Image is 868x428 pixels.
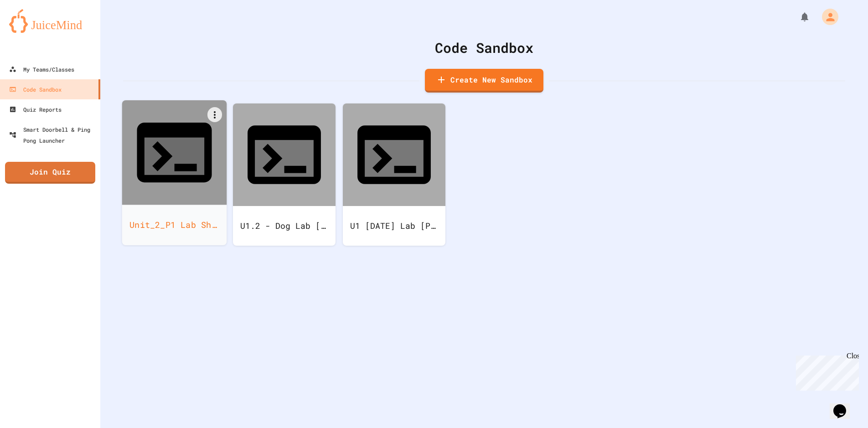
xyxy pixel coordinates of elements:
div: Code Sandbox [123,37,845,58]
div: Unit_2_P1 Lab Shapes [122,205,227,245]
div: My Teams/Classes [9,64,74,75]
div: My Notifications [782,9,812,25]
div: Smart Doorbell & Ping Pong Launcher [9,124,97,146]
div: My Account [812,6,841,27]
div: Chat with us now!Close [4,4,63,58]
a: Unit_2_P1 Lab Shapes [122,100,227,245]
div: U1.2 - Dog Lab [PERSON_NAME] V [233,206,336,246]
iframe: chat widget [792,352,859,391]
a: U1 [DATE] Lab [PERSON_NAME] V [343,103,445,246]
img: logo-orange.svg [9,9,91,33]
a: Create New Sandbox [425,69,543,93]
div: Code Sandbox [9,84,62,95]
iframe: chat widget [830,392,859,419]
div: Quiz Reports [9,104,62,115]
a: U1.2 - Dog Lab [PERSON_NAME] V [233,103,336,246]
div: U1 [DATE] Lab [PERSON_NAME] V [343,206,445,246]
a: Join Quiz [5,162,95,184]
